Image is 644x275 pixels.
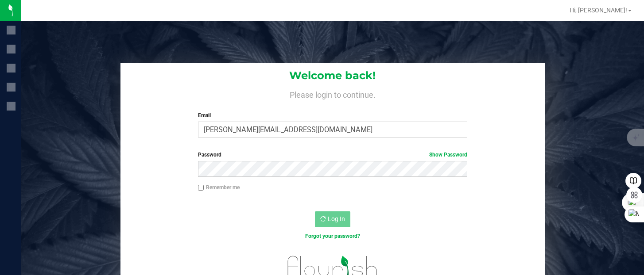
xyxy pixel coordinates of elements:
[120,88,544,99] h4: Please login to continue.
[328,215,345,222] span: Log In
[198,183,240,191] label: Remember me
[570,7,627,14] span: Hi, [PERSON_NAME]!
[305,233,360,239] a: Forgot your password?
[120,70,544,81] h1: Welcome back!
[198,152,221,158] span: Password
[198,111,467,119] label: Email
[198,185,204,191] input: Remember me
[429,152,467,158] a: Show Password
[315,211,350,227] button: Log In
